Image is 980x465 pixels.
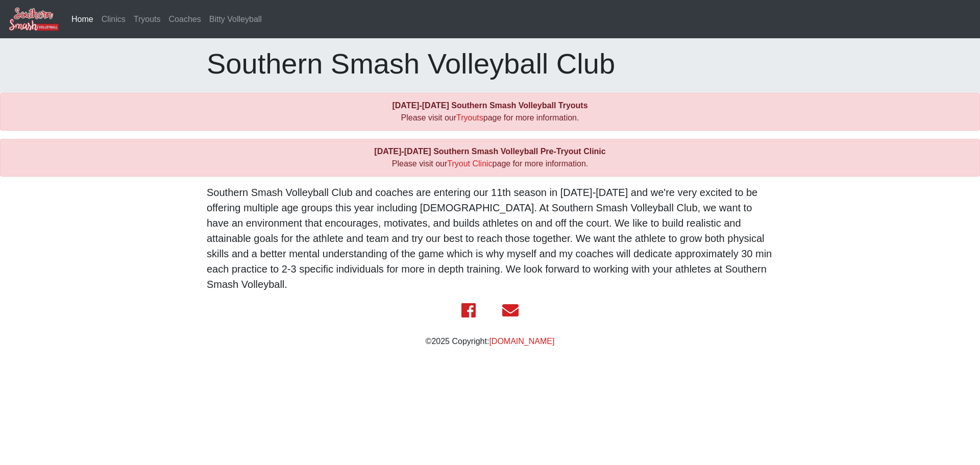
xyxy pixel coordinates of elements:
img: Southern Smash Volleyball [8,7,59,32]
a: Bitty Volleyball [205,9,266,30]
h1: Southern Smash Volleyball Club [207,46,773,81]
a: Coaches [165,9,205,30]
a: Tryouts [456,113,483,122]
b: [DATE]-[DATE] Southern Smash Volleyball Pre-Tryout Clinic [374,147,605,156]
a: Tryouts [130,9,165,30]
a: [DOMAIN_NAME] [489,337,554,346]
a: Tryout Clinic [447,159,492,168]
b: [DATE]-[DATE] Southern Smash Volleyball Tryouts [392,101,587,110]
a: Clinics [97,9,130,30]
p: Southern Smash Volleyball Club and coaches are entering our 11th season in [DATE]-[DATE] and we'r... [207,185,773,292]
a: Home [67,9,97,30]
